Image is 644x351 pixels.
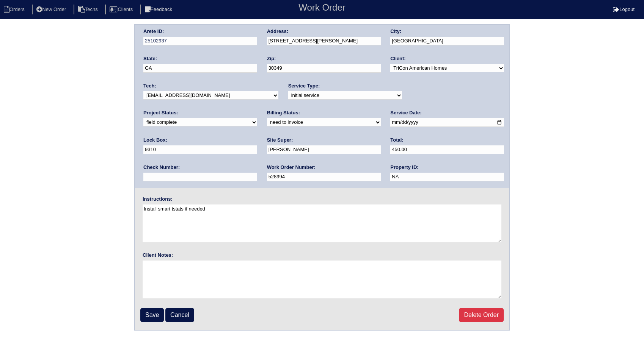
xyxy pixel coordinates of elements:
[143,55,157,62] label: State:
[390,164,418,171] label: Property ID:
[267,164,316,171] label: Work Order Number:
[267,55,276,62] label: Zip:
[143,252,173,259] label: Client Notes:
[105,6,139,12] a: Clients
[267,37,381,45] input: Enter a location
[390,137,403,144] label: Total:
[267,137,293,144] label: Site Super:
[390,28,401,35] label: City:
[613,6,635,12] a: Logout
[143,83,156,89] label: Tech:
[140,308,164,322] input: Save
[390,55,405,62] label: Client:
[143,137,167,144] label: Lock Box:
[143,196,173,203] label: Instructions:
[165,308,194,322] a: Cancel
[32,5,72,15] li: New Order
[143,204,501,242] textarea: Install smart tstats if needed
[459,308,504,322] a: Delete Order
[143,164,180,171] label: Check Number:
[288,83,320,89] label: Service Type:
[140,5,178,15] li: Feedback
[74,6,104,12] a: Techs
[32,6,72,12] a: New Order
[267,28,288,35] label: Address:
[143,28,164,35] label: Arete ID:
[105,5,139,15] li: Clients
[143,109,178,116] label: Project Status:
[390,109,421,116] label: Service Date:
[267,109,300,116] label: Billing Status:
[74,5,104,15] li: Techs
